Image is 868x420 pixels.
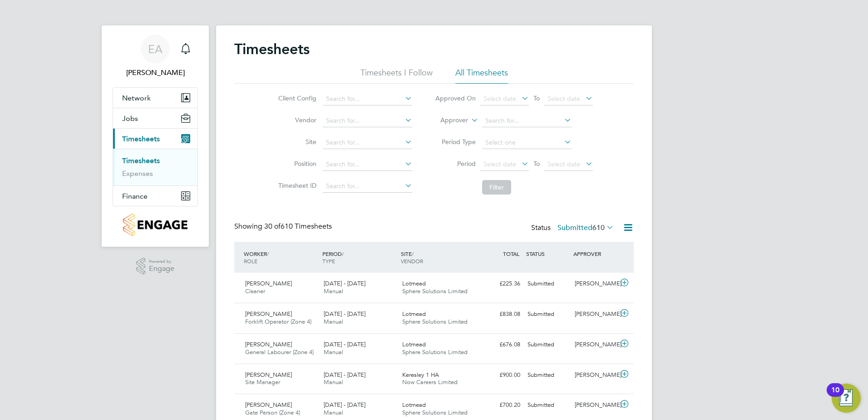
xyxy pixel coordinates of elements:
[136,258,175,275] a: Powered byEngage
[245,280,292,287] span: [PERSON_NAME]
[571,276,618,291] div: [PERSON_NAME]
[435,94,476,102] label: Approved On
[122,94,151,102] span: Network
[113,67,198,78] span: Elvis Arinze
[402,371,439,379] span: Keresley 1 HA
[402,310,426,318] span: Lotmead
[402,340,426,348] span: Lotmead
[477,337,524,352] div: £676.08
[113,35,198,78] a: EA[PERSON_NAME]
[245,318,311,325] span: Forklift Operator (Zone 4)
[455,67,508,84] li: All Timesheets
[832,384,861,413] button: Open Resource Center, 10 new notifications
[571,398,618,413] div: [PERSON_NAME]
[122,169,153,178] a: Expenses
[245,340,292,348] span: [PERSON_NAME]
[323,158,412,171] input: Search for...
[402,348,468,356] span: Sphere Solutions Limited
[503,250,519,257] span: TOTAL
[524,245,571,262] div: STATUS
[571,337,618,352] div: [PERSON_NAME]
[245,310,292,318] span: [PERSON_NAME]
[245,371,292,379] span: [PERSON_NAME]
[427,116,468,125] label: Approver
[531,158,542,170] span: To
[264,222,281,231] span: 30 of
[402,409,468,416] span: Sphere Solutions Limited
[323,136,412,149] input: Search for...
[245,401,292,409] span: [PERSON_NAME]
[399,245,477,269] div: SITE
[148,43,163,55] span: EA
[483,160,516,168] span: Select date
[323,115,412,127] input: Search for...
[276,160,316,168] label: Position
[524,276,571,291] div: Submitted
[324,318,343,325] span: Manual
[234,222,334,231] div: Showing
[320,245,399,269] div: PERIOD
[571,307,618,322] div: [PERSON_NAME]
[831,390,839,402] div: 10
[113,88,197,108] button: Network
[435,138,476,146] label: Period Type
[276,94,316,102] label: Client Config
[324,409,343,416] span: Manual
[524,398,571,413] div: Submitted
[435,160,476,168] label: Period
[547,160,580,168] span: Select date
[245,378,280,386] span: Site Manager
[592,223,605,232] span: 610
[477,398,524,413] div: £700.20
[245,348,314,356] span: General Labourer (Zone 4)
[264,222,332,231] span: 610 Timesheets
[122,156,160,165] a: Timesheets
[123,214,187,236] img: countryside-properties-logo-retina.png
[402,287,468,295] span: Sphere Solutions Limited
[102,25,209,247] nav: Main navigation
[113,186,197,206] button: Finance
[324,371,365,379] span: [DATE] - [DATE]
[482,115,572,127] input: Search for...
[402,318,468,325] span: Sphere Solutions Limited
[122,135,160,143] span: Timesheets
[531,222,616,235] div: Status
[122,114,138,123] span: Jobs
[524,368,571,383] div: Submitted
[531,92,542,104] span: To
[149,258,174,265] span: Powered by
[482,180,511,195] button: Filter
[402,401,426,409] span: Lotmead
[402,280,426,287] span: Lotmead
[113,214,198,236] a: Go to home page
[324,287,343,295] span: Manual
[276,138,316,146] label: Site
[113,129,197,149] button: Timesheets
[571,245,618,262] div: APPROVER
[547,95,580,103] span: Select date
[324,310,365,318] span: [DATE] - [DATE]
[322,257,335,265] span: TYPE
[524,337,571,352] div: Submitted
[276,116,316,124] label: Vendor
[524,307,571,322] div: Submitted
[412,250,414,257] span: /
[477,307,524,322] div: £838.08
[323,93,412,105] input: Search for...
[323,180,412,193] input: Search for...
[324,340,365,348] span: [DATE] - [DATE]
[122,192,148,200] span: Finance
[324,348,343,356] span: Manual
[244,257,257,265] span: ROLE
[401,257,423,265] span: VENDOR
[402,378,458,386] span: Now Careers Limited
[483,95,516,103] span: Select date
[245,287,265,295] span: Cleaner
[477,276,524,291] div: £225.36
[113,149,197,185] div: Timesheets
[482,136,572,149] input: Select one
[234,40,310,58] h2: Timesheets
[276,181,316,190] label: Timesheet ID
[360,67,433,84] li: Timesheets I Follow
[477,368,524,383] div: £900.00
